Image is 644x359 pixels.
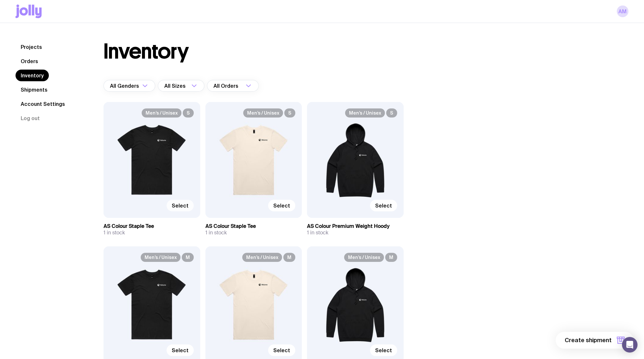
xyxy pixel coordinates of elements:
button: Create shipment [556,332,634,349]
h3: AS Colour Staple Tee [205,223,302,230]
span: S [386,108,397,118]
span: 1 in stock [307,230,328,236]
a: AM [617,6,628,17]
a: Orders [16,55,43,67]
a: Shipments [16,84,53,95]
span: 1 in stock [205,230,227,236]
span: Select [172,202,189,209]
span: M [385,253,397,262]
span: All Sizes [164,80,187,92]
h3: AS Colour Staple Tee [104,223,200,230]
a: Inventory [16,70,49,81]
span: Men’s / Unisex [345,108,385,118]
span: 1 in stock [104,230,125,236]
span: S [284,108,295,118]
span: Create shipment [565,336,612,344]
span: M [182,253,194,262]
a: Projects [16,41,47,53]
span: Select [273,202,290,209]
span: Select [375,347,392,353]
span: Select [172,347,189,353]
a: Account Settings [16,98,70,110]
span: All Orders [213,80,240,92]
span: All Genders [110,80,140,92]
input: Search for option [187,80,190,92]
span: Select [273,347,290,353]
input: Search for option [240,80,244,92]
span: Men’s / Unisex [141,253,180,262]
span: M [283,253,295,262]
span: Select [375,202,392,209]
span: Men’s / Unisex [242,253,282,262]
div: Open Intercom Messenger [622,337,638,353]
h3: AS Colour Premium Weight Hoody [307,223,404,230]
button: Log out [16,112,45,124]
h1: Inventory [104,41,189,62]
span: Men’s / Unisex [243,108,283,118]
span: S [183,108,194,118]
div: Search for option [158,80,204,92]
span: Men’s / Unisex [142,108,181,118]
span: Men’s / Unisex [344,253,384,262]
div: Search for option [207,80,259,92]
div: Search for option [104,80,155,92]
